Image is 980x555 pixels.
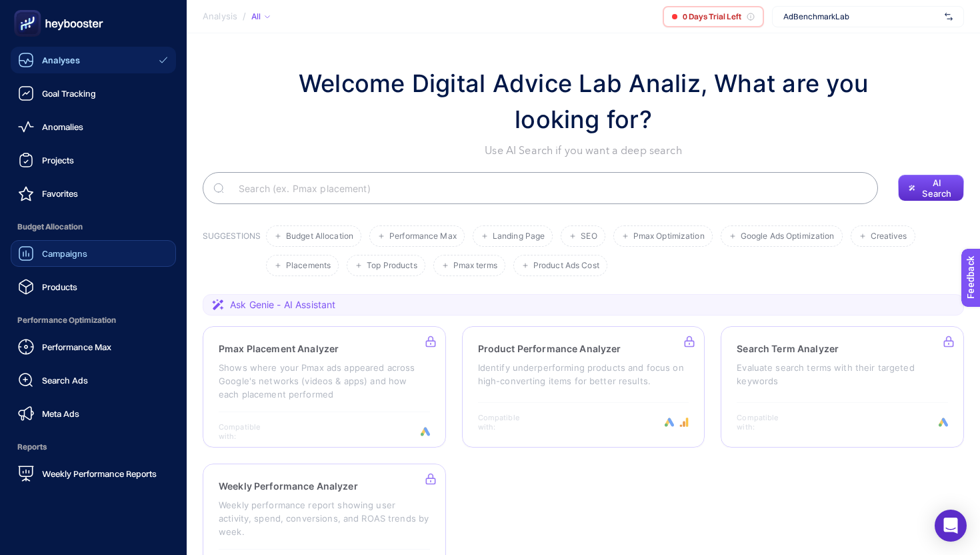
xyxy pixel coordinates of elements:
[42,248,87,259] span: Campaigns
[228,169,867,207] input: Search
[11,273,176,300] a: Products
[203,326,446,448] a: Pmax Placement AnalyzerShows where your Pmax ads appeared across Google's networks (videos & apps...
[42,121,83,132] span: Anomalies
[42,88,96,99] span: Goal Tracking
[921,177,953,199] span: AI Search
[243,11,246,21] span: /
[453,261,497,271] span: Pmax terms
[11,180,176,207] a: Favorites
[203,11,237,22] span: Analysis
[251,11,270,22] div: All
[367,261,417,271] span: Top Products
[721,326,964,448] a: Search Term AnalyzerEvaluate search terms with their targeted keywordsCompatible with:
[11,113,176,140] a: Anomalies
[42,342,111,352] span: Performance Max
[11,80,176,107] a: Goal Tracking
[11,47,176,73] a: Analyses
[533,261,599,271] span: Product Ads Cost
[389,231,457,241] span: Performance Max
[11,434,176,460] span: Reports
[42,155,74,165] span: Projects
[11,460,176,487] a: Weekly Performance Reports
[683,11,741,22] span: 0 Days Trial Left
[257,65,910,137] h1: Welcome Digital Advice Lab Analiz, What are you looking for?
[11,400,176,427] a: Meta Ads
[42,468,157,479] span: Weekly Performance Reports
[42,375,88,386] span: Search Ads
[898,175,964,201] button: AI Search
[493,231,545,241] span: Landing Page
[203,231,261,276] h3: SUGGESTIONS
[11,213,176,240] span: Budget Allocation
[871,231,907,241] span: Creatives
[286,261,331,271] span: Placements
[286,231,353,241] span: Budget Allocation
[945,10,953,23] img: svg%3e
[633,231,705,241] span: Pmax Optimization
[462,326,705,448] a: Product Performance AnalyzerIdentify underperforming products and focus on high-converting items ...
[11,334,176,360] a: Performance Max
[741,231,835,241] span: Google Ads Optimization
[8,4,51,15] span: Feedback
[581,231,597,241] span: SEO
[11,307,176,334] span: Performance Optimization
[257,143,910,159] p: Use AI Search if you want a deep search
[42,188,78,199] span: Favorites
[783,11,939,22] span: AdBenchmarkLab
[935,510,967,542] div: Open Intercom Messenger
[42,55,80,65] span: Analyses
[11,240,176,267] a: Campaigns
[11,147,176,173] a: Projects
[230,298,335,312] span: Ask Genie - AI Assistant
[42,282,77,292] span: Products
[11,367,176,394] a: Search Ads
[42,408,79,419] span: Meta Ads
